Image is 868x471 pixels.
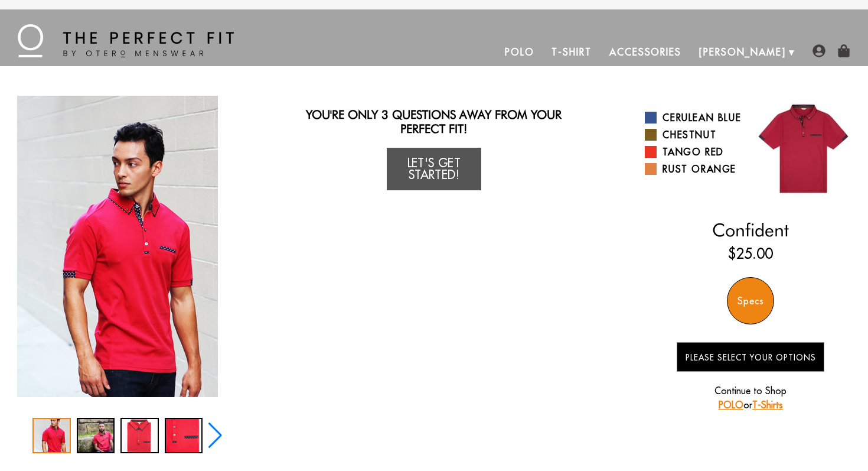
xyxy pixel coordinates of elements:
[17,96,218,397] img: IMG_2396_copy_1024x1024_2x_1a110ef6-f452-47d8-84c9-79ad8f4c93e3_340x.jpg
[645,145,742,159] a: Tango Red
[686,352,816,363] span: Please Select Your Options
[295,108,573,136] h2: You're only 3 questions away from your perfect fit!
[12,96,223,397] div: 1 / 5
[645,128,742,142] a: Chestnut
[601,38,690,66] a: Accessories
[645,219,856,241] h2: Confident
[207,423,223,449] div: Next slide
[837,44,850,57] img: shopping-bag-icon.png
[32,418,71,453] div: 1 / 5
[719,399,743,411] a: POLO
[690,38,795,66] a: [PERSON_NAME]
[728,243,773,264] ins: $25.00
[496,38,543,66] a: Polo
[77,418,115,453] div: 2 / 5
[812,44,825,57] img: user-account-icon.png
[677,384,824,412] p: Continue to Shop or
[387,148,481,190] a: Let's Get Started!
[727,277,774,324] div: Specs
[120,418,159,453] div: 3 / 5
[165,418,203,453] div: 4 / 5
[18,24,234,57] img: The Perfect Fit - by Otero Menswear - Logo
[645,111,742,125] a: Cerulean Blue
[750,96,856,202] img: 027.jpg
[645,162,742,176] a: Rust Orange
[752,399,783,411] a: T-Shirts
[543,38,600,66] a: T-Shirt
[677,342,824,372] button: Please Select Your Options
